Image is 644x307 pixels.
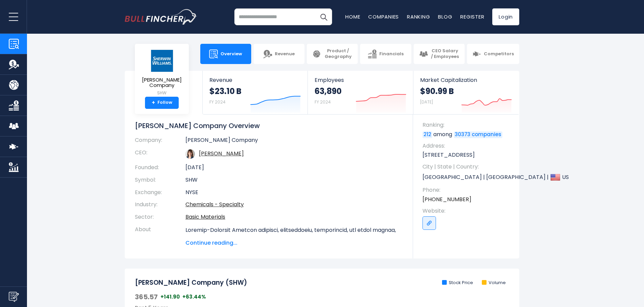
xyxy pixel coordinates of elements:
th: Sector: [135,211,185,223]
a: Product / Geography [307,44,358,64]
a: Employees 63,890 FY 2024 [308,71,413,114]
a: Ranking [407,13,430,20]
strong: 63,890 [315,86,342,96]
th: Industry: [135,198,185,211]
button: Search [315,8,332,25]
img: heidi-petz.jpg [185,149,195,159]
img: bullfincher logo [125,9,197,25]
span: CEO Salary / Employees [431,48,459,60]
p: [STREET_ADDRESS] [422,151,513,159]
strong: + [152,100,155,106]
span: [PERSON_NAME] Company [140,77,183,88]
th: Symbol: [135,174,185,186]
small: FY 2024 [315,99,331,105]
span: Overview [221,51,242,57]
span: Market Capitalization [420,77,512,83]
span: Address: [422,142,513,150]
h2: [PERSON_NAME] Company (SHW) [135,279,247,287]
a: Login [492,8,519,25]
a: Go to link [422,216,436,230]
h1: [PERSON_NAME] Company Overview [135,121,403,130]
a: Register [460,13,484,20]
span: Continue reading... [185,239,403,247]
span: 365.57 [135,293,158,301]
span: Product / Geography [324,48,352,60]
span: Competitors [484,51,514,57]
th: Company: [135,137,185,147]
a: Home [345,13,360,20]
a: [PERSON_NAME] Company SHW [140,49,184,97]
span: Revenue [275,51,295,57]
p: [GEOGRAPHIC_DATA] | [GEOGRAPHIC_DATA] | US [422,172,513,182]
span: Ranking: [422,121,513,129]
a: Revenue [254,44,304,64]
a: Revenue $23.10 B FY 2024 [203,71,308,114]
small: [DATE] [420,99,433,105]
a: Financials [360,44,411,64]
th: Exchange: [135,186,185,199]
span: Website: [422,207,513,215]
th: About [135,223,185,247]
a: 212 [422,131,432,138]
span: City | State | Country: [422,163,513,171]
a: Overview [200,44,251,64]
th: Founded: [135,161,185,174]
a: +Follow [145,97,179,109]
strong: $90.99 B [420,86,454,96]
a: Competitors [467,44,519,64]
a: Basic Materials [185,213,225,221]
a: ceo [199,150,244,157]
td: [PERSON_NAME] Company [185,137,403,147]
small: FY 2024 [209,99,226,105]
li: Volume [482,280,506,286]
td: NYSE [185,186,403,199]
a: Market Capitalization $90.99 B [DATE] [413,71,519,114]
strong: $23.10 B [209,86,241,96]
span: +141.90 [160,294,180,300]
td: SHW [185,174,403,186]
span: +63.44% [182,294,206,300]
small: SHW [140,90,183,96]
a: Chemicals - Specialty [185,201,244,208]
a: Go to homepage [125,9,197,25]
a: 30373 companies [454,131,502,138]
th: CEO: [135,147,185,161]
a: [PHONE_NUMBER] [422,196,471,203]
span: Revenue [209,77,301,83]
a: CEO Salary / Employees [414,44,465,64]
a: Blog [438,13,452,20]
a: Companies [368,13,399,20]
td: [DATE] [185,161,403,174]
span: Employees [315,77,406,83]
li: Stock Price [442,280,473,286]
span: Financials [379,51,404,57]
p: among [422,131,513,138]
span: Phone: [422,186,513,194]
